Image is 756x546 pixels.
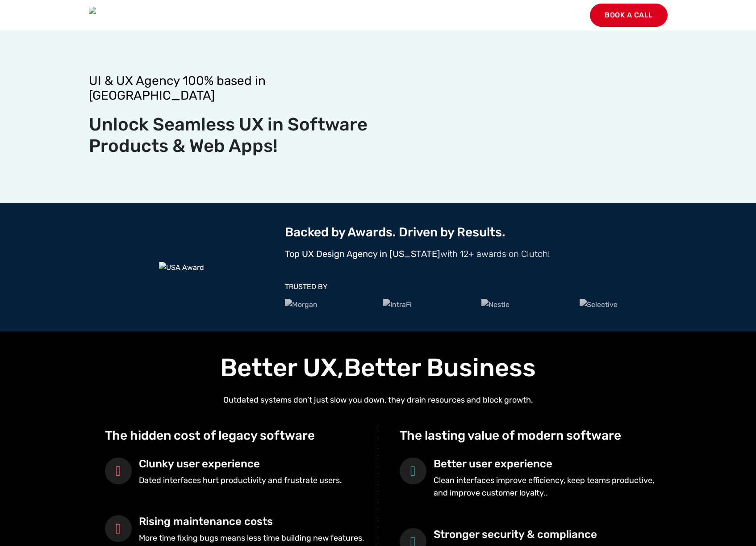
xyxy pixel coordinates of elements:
[344,353,536,382] span: Better Business
[285,225,667,240] h2: Backed by Awards. Driven by Results.
[285,282,667,291] h3: TRUSTED BY
[285,247,667,261] p: with 12+ awards on Clutch!
[285,299,317,311] img: Morgan
[383,299,412,311] img: IntraFi
[434,528,668,541] h4: Stronger security & compliance
[434,474,668,500] p: Clean interfaces improve efficiency, keep teams productive, and improve customer loyalty..
[400,428,668,443] h3: The lasting value of modern software
[89,394,668,407] p: Outdated systems don’t just slow you down, they drain resources and block growth.
[139,515,364,528] h4: Rising maintenance costs
[384,83,668,150] iframe: Form 0
[590,4,668,27] a: Book a Call
[139,532,364,545] p: More time fixing bugs means less time building new features.
[580,299,618,311] img: Selective
[89,353,668,383] h2: Better UX,
[105,428,372,443] h3: The hidden cost of legacy software
[139,458,342,470] h4: Clunky user experience
[285,248,440,259] strong: Top UX Design Agency in [US_STATE]
[89,114,373,157] h2: Unlock Seamless UX in Software Products & Web Apps!
[159,262,204,273] img: USA Award
[481,299,510,311] img: Nestle
[89,7,141,24] img: UX Team
[89,73,373,103] h1: UI & UX Agency 100% based in [GEOGRAPHIC_DATA]
[434,458,668,470] h4: Better user experience
[139,474,342,487] p: Dated interfaces hurt productivity and frustrate users.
